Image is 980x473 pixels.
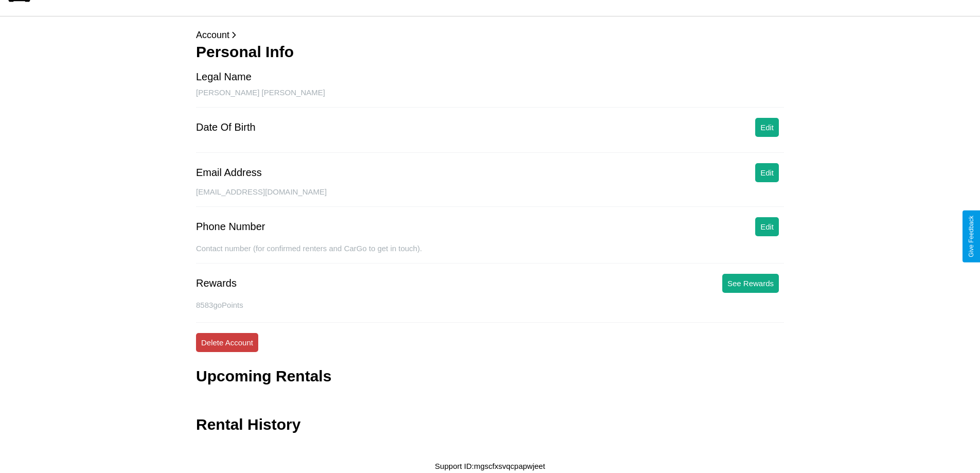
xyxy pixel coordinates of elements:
h3: Upcoming Rentals [196,367,331,385]
button: Edit [755,118,779,137]
div: Legal Name [196,71,252,83]
button: See Rewards [722,274,779,293]
div: [PERSON_NAME] [PERSON_NAME] [196,88,784,108]
div: Email Address [196,167,262,179]
p: 8583 goPoints [196,298,784,312]
h3: Personal Info [196,43,784,61]
button: Edit [755,217,779,236]
div: Date Of Birth [196,121,256,133]
div: Contact number (for confirmed renters and CarGo to get in touch). [196,244,784,264]
button: Delete Account [196,333,258,352]
div: Rewards [196,277,237,289]
p: Account [196,27,784,43]
div: Phone Number [196,221,265,233]
div: Give Feedback [968,216,975,257]
div: [EMAIL_ADDRESS][DOMAIN_NAME] [196,187,784,207]
button: Edit [755,163,779,182]
h3: Rental History [196,416,300,433]
p: Support ID: mgscfxsvqcpapwjeet [435,459,545,473]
